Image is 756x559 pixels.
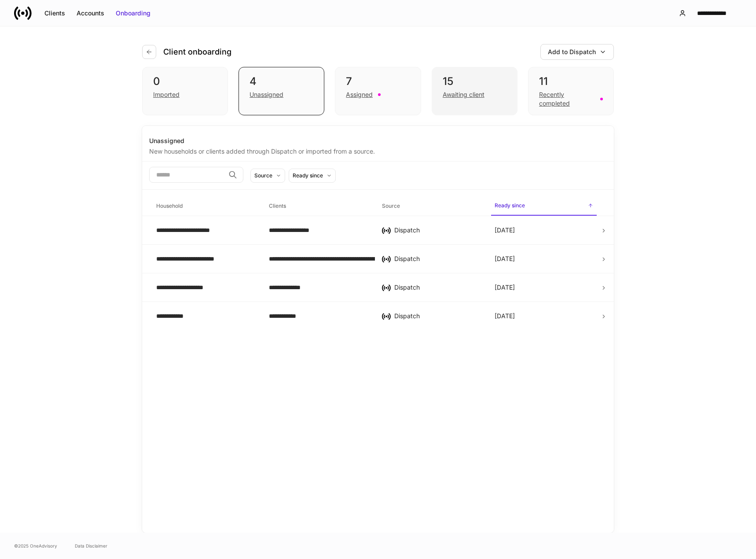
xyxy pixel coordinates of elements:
[539,90,595,108] div: Recently completed
[289,169,336,183] button: Ready since
[528,67,614,115] div: 11Recently completed
[432,67,517,115] div: 15Awaiting client
[548,48,596,56] div: Add to Dispatch
[491,197,597,216] span: Ready since
[254,171,272,180] div: Source
[495,201,525,210] h6: Ready since
[394,312,481,320] div: Dispatch
[250,90,283,99] div: Unassigned
[77,9,104,18] div: Accounts
[39,6,71,20] button: Clients
[394,226,481,235] div: Dispatch
[346,90,373,99] div: Assigned
[153,90,180,99] div: Imported
[539,74,603,88] div: 11
[346,74,410,88] div: 7
[394,254,481,263] div: Dispatch
[250,74,313,88] div: 4
[75,542,107,549] a: Data Disclaimer
[14,542,57,549] span: © 2025 OneAdvisory
[153,197,258,215] span: Household
[394,283,481,292] div: Dispatch
[495,226,515,235] p: [DATE]
[149,136,607,145] div: Unassigned
[153,74,217,88] div: 0
[335,67,421,115] div: 7Assigned
[156,202,183,210] h6: Household
[250,169,285,183] button: Source
[495,283,515,292] p: [DATE]
[443,74,506,88] div: 15
[495,254,515,263] p: [DATE]
[293,171,323,180] div: Ready since
[378,197,484,215] span: Source
[265,197,371,215] span: Clients
[443,90,484,99] div: Awaiting client
[116,9,150,18] div: Onboarding
[142,67,228,115] div: 0Imported
[44,9,65,18] div: Clients
[540,44,614,60] button: Add to Dispatch
[382,202,400,210] h6: Source
[239,67,324,115] div: 4Unassigned
[110,6,156,20] button: Onboarding
[495,312,515,320] p: [DATE]
[149,145,607,156] div: New households or clients added through Dispatch or imported from a source.
[71,6,110,20] button: Accounts
[163,47,231,57] h4: Client onboarding
[269,202,286,210] h6: Clients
